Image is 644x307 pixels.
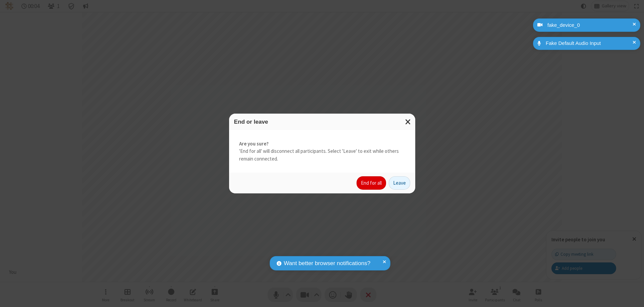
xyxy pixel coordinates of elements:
[545,21,635,29] div: fake_device_0
[401,114,415,130] button: Close modal
[389,176,410,190] button: Leave
[284,259,370,268] span: Want better browser notifications?
[234,119,410,125] h3: End or leave
[229,130,415,173] div: 'End for all' will disconnect all participants. Select 'Leave' to exit while others remain connec...
[543,40,635,47] div: Fake Default Audio Input
[239,140,405,148] strong: Are you sure?
[357,176,386,190] button: End for all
